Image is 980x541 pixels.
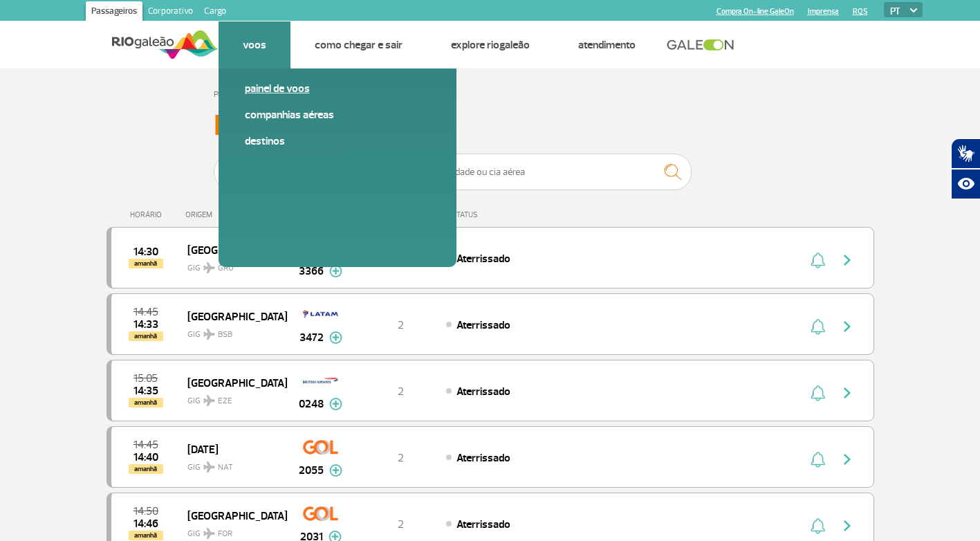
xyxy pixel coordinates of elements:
[329,398,342,410] img: mais-info-painel-voo.svg
[445,210,558,219] div: STATUS
[245,81,430,96] a: Painel de voos
[133,374,158,383] span: 2025-08-27 15:05:00
[329,265,342,277] img: mais-info-painel-voo.svg
[839,385,856,401] img: seta-direita-painel-voo.svg
[398,318,404,332] span: 2
[133,307,158,317] span: 2025-08-27 14:45:00
[214,109,767,143] h3: Painel de Voos
[198,1,232,24] a: Cargo
[299,263,324,279] span: 3366
[839,517,856,534] img: seta-direita-painel-voo.svg
[839,451,856,468] img: seta-direita-painel-voo.svg
[129,398,163,407] span: amanhã
[299,329,324,346] span: 3472
[187,307,276,325] span: [GEOGRAPHIC_DATA]
[299,396,324,412] span: 0248
[203,329,215,340] img: destiny_airplane.svg
[218,461,233,474] span: NAT
[398,517,404,531] span: 2
[185,210,286,219] div: ORIGEM
[451,38,530,52] a: Explore RIOgaleão
[811,385,825,401] img: sino-painel-voo.svg
[811,318,825,335] img: sino-painel-voo.svg
[716,7,794,16] a: Compra On-line GaleOn
[243,38,266,52] a: Voos
[218,528,232,540] span: FOR
[951,169,980,199] button: Abrir recursos assistivos.
[187,440,276,458] span: [DATE]
[133,519,158,529] span: 2025-08-27 14:46:15
[839,252,856,268] img: seta-direita-painel-voo.svg
[299,462,324,479] span: 2055
[456,385,510,398] span: Aterrissado
[86,1,142,24] a: Passageiros
[245,134,430,149] a: Destinos
[187,241,276,259] span: [GEOGRAPHIC_DATA]
[329,464,342,477] img: mais-info-painel-voo.svg
[187,454,276,474] span: GIG
[808,7,839,16] a: Imprensa
[133,247,158,257] span: 2025-08-27 14:30:00
[456,318,510,332] span: Aterrissado
[456,252,510,266] span: Aterrissado
[133,452,158,462] span: 2025-08-27 14:40:00
[853,7,868,16] a: RQS
[203,395,215,406] img: destiny_airplane.svg
[129,531,163,540] span: amanhã
[111,210,186,219] div: HORÁRIO
[398,385,404,398] span: 2
[187,374,276,392] span: [GEOGRAPHIC_DATA]
[187,255,276,275] span: GIG
[129,259,163,268] span: amanhã
[203,461,215,473] img: destiny_airplane.svg
[187,506,276,524] span: [GEOGRAPHIC_DATA]
[245,107,430,122] a: Companhias Aéreas
[133,386,158,396] span: 2025-08-27 14:35:00
[133,320,158,329] span: 2025-08-27 14:33:44
[187,321,276,341] span: GIG
[187,520,276,540] span: GIG
[218,395,232,407] span: EZE
[811,451,825,468] img: sino-painel-voo.svg
[133,506,158,516] span: 2025-08-27 14:50:00
[415,154,692,190] input: Voo, cidade ou cia aérea
[811,517,825,534] img: sino-painel-voo.svg
[214,89,257,100] a: Página Inicial
[398,451,404,465] span: 2
[142,1,198,24] a: Corporativo
[218,329,232,341] span: BSB
[456,451,510,465] span: Aterrissado
[133,440,158,450] span: 2025-08-27 14:45:00
[129,464,163,474] span: amanhã
[456,517,510,531] span: Aterrissado
[315,38,403,52] a: Como chegar e sair
[129,331,163,341] span: amanhã
[203,262,215,273] img: destiny_airplane.svg
[203,528,215,539] img: destiny_airplane.svg
[951,138,980,169] button: Abrir tradutor de língua de sinais.
[811,252,825,268] img: sino-painel-voo.svg
[218,262,234,275] span: GRU
[578,38,636,52] a: Atendimento
[329,331,342,344] img: mais-info-painel-voo.svg
[187,387,276,407] span: GIG
[951,138,980,199] div: Plugin de acessibilidade da Hand Talk.
[839,318,856,335] img: seta-direita-painel-voo.svg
